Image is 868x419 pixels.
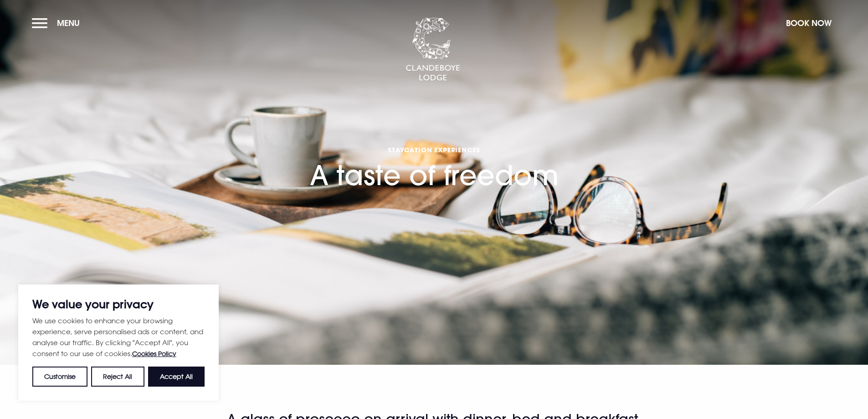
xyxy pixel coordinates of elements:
p: We use cookies to enhance your browsing experience, serve personalised ads or content, and analys... [32,315,205,359]
button: Accept All [148,367,205,387]
button: Reject All [91,367,144,387]
img: Clandeboye Lodge [406,18,460,82]
h1: A taste of freedom [310,93,559,191]
p: We value your privacy [32,299,205,310]
span: Menu [57,18,80,28]
button: Book Now [781,13,836,33]
span: Staycation Experiences [310,145,559,154]
button: Menu [32,13,84,33]
a: Cookies Policy [132,350,176,357]
div: We value your privacy [18,285,219,401]
button: Customise [32,367,87,387]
